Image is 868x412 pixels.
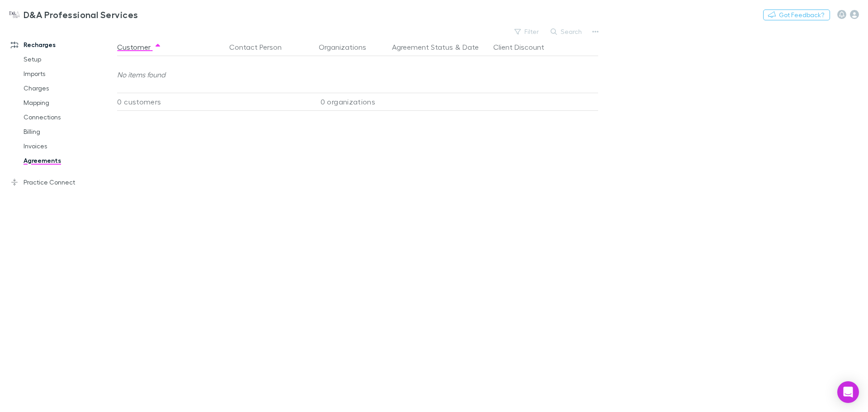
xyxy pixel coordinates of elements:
[392,38,486,56] div: &
[4,4,144,25] a: D&A Professional Services
[2,38,122,52] a: Recharges
[462,38,479,56] button: Date
[392,38,453,56] button: Agreement Status
[117,93,226,111] div: 0 customers
[763,9,830,20] button: Got Feedback?
[229,38,292,56] button: Contact Person
[14,52,122,66] a: Setup
[9,9,20,20] img: D&A Professional Services's Logo
[14,124,122,139] a: Billing
[117,38,161,56] button: Customer
[307,93,388,111] div: 0 organizations
[14,95,122,110] a: Mapping
[493,38,555,56] button: Client Discount
[14,110,122,124] a: Connections
[510,26,544,37] button: Filter
[117,57,607,93] div: No items found
[319,38,377,56] button: Organizations
[14,139,122,153] a: Invoices
[837,381,859,403] div: Open Intercom Messenger
[14,153,122,168] a: Agreements
[546,26,587,37] button: Search
[14,66,122,81] a: Imports
[2,175,122,189] a: Practice Connect
[24,9,138,20] h3: D&A Professional Services
[14,81,122,95] a: Charges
